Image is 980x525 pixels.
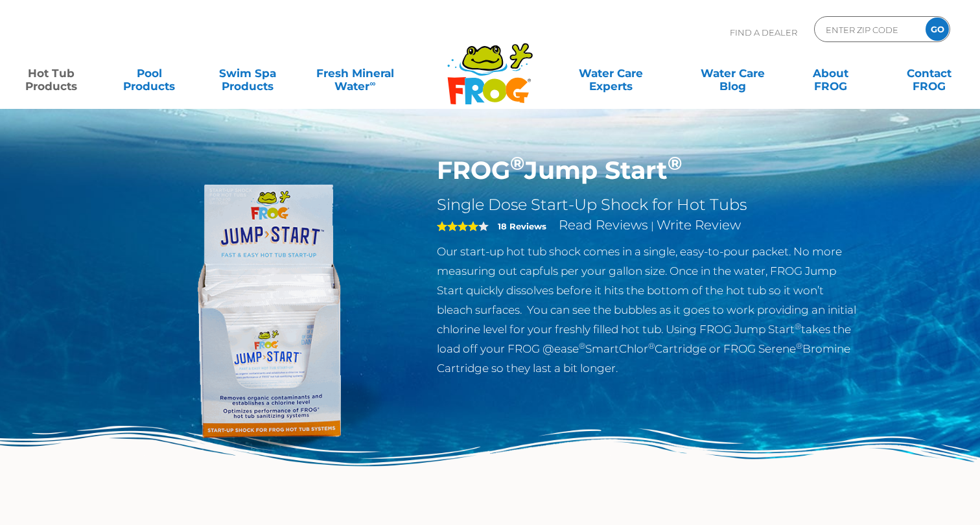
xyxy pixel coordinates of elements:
sup: ® [510,152,524,174]
sup: ® [579,341,585,351]
sup: ® [668,152,682,174]
a: Fresh MineralWater∞ [307,60,402,86]
input: GO [926,17,949,41]
sup: ∞ [369,78,375,88]
img: jump-start.png [121,156,417,452]
a: Hot TubProducts [13,60,89,86]
a: PoolProducts [111,60,187,86]
a: Water CareBlog [694,60,771,86]
sup: ® [648,341,655,351]
span: | [651,220,654,232]
p: Our start-up hot tub shock comes in a single, easy-to-pour packet. No more measuring out capfuls ... [437,242,860,378]
img: Frog Products Logo [440,26,540,105]
strong: 18 Reviews [498,221,546,231]
p: Find A Dealer [730,16,797,49]
a: Swim SpaProducts [209,60,286,86]
sup: ® [795,321,801,331]
span: 4 [437,221,478,231]
a: AboutFROG [793,60,869,86]
a: Water CareExperts [548,60,672,86]
h1: FROG Jump Start [437,156,860,185]
a: ContactFROG [891,60,967,86]
sup: ® [796,341,802,351]
a: Read Reviews [559,217,648,233]
a: Write Review [657,217,741,233]
h2: Single Dose Start-Up Shock for Hot Tubs [437,195,860,215]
